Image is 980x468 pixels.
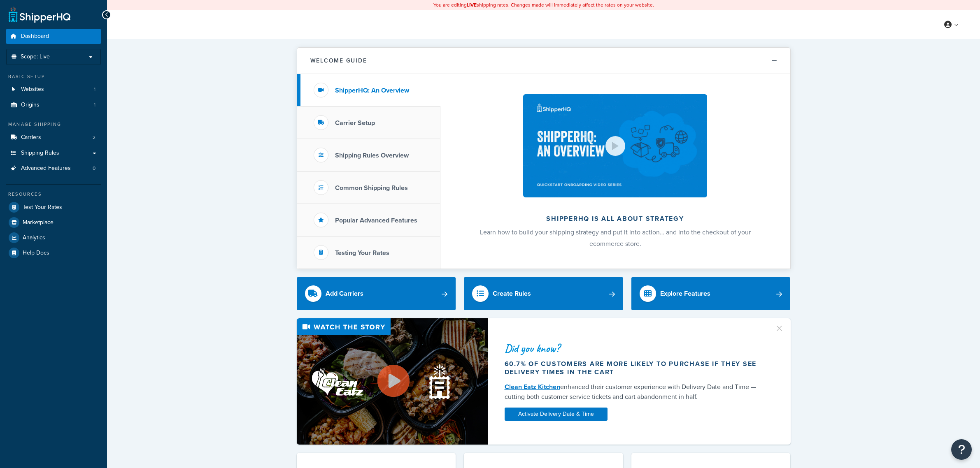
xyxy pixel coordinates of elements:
h3: Carrier Setup [335,119,375,127]
span: Help Docs [23,250,49,257]
a: Create Rules [464,277,623,310]
div: Basic Setup [6,73,101,80]
div: Manage Shipping [6,121,101,128]
a: Clean Eatz Kitchen [505,382,560,392]
span: Shipping Rules [21,150,59,157]
li: Websites [6,82,101,97]
a: Explore Features [631,277,791,310]
div: Resources [6,191,101,198]
span: Websites [21,86,44,93]
a: Test Your Rates [6,200,101,215]
span: Test Your Rates [23,204,62,211]
span: 1 [94,102,95,109]
span: Analytics [23,234,45,241]
a: Add Carriers [297,277,456,310]
button: Open Resource Center [951,439,972,460]
span: 0 [93,165,95,172]
a: Dashboard [6,29,101,44]
a: Carriers2 [6,130,101,145]
a: Advanced Features0 [6,161,101,176]
div: Explore Features [660,288,710,299]
div: 60.7% of customers are more likely to purchase if they see delivery times in the cart [505,360,765,376]
h2: ShipperHQ is all about strategy [462,215,768,222]
div: Create Rules [493,288,531,299]
li: Carriers [6,130,101,145]
a: Activate Delivery Date & Time [505,408,608,421]
h3: Popular Advanced Features [335,217,417,224]
a: Analytics [6,230,101,245]
h3: Shipping Rules Overview [335,152,409,159]
span: 2 [93,134,95,141]
div: Did you know? [505,343,765,354]
div: Add Carriers [326,288,363,299]
li: Origins [6,97,101,113]
a: Websites1 [6,82,101,97]
h3: Common Shipping Rules [335,184,408,192]
span: Learn how to build your shipping strategy and put it into action… and into the checkout of your e... [480,227,751,248]
a: Marketplace [6,215,101,230]
span: Carriers [21,134,41,141]
li: Advanced Features [6,161,101,176]
a: Shipping Rules [6,146,101,161]
h3: ShipperHQ: An Overview [335,87,409,94]
b: LIVE [467,1,477,9]
h3: Testing Your Rates [335,249,389,257]
img: Video thumbnail [297,318,488,445]
span: Scope: Live [21,53,50,60]
span: Dashboard [21,33,49,40]
span: 1 [94,86,95,93]
h2: Welcome Guide [310,58,367,64]
span: Advanced Features [21,165,71,172]
span: Origins [21,102,40,109]
a: Help Docs [6,246,101,260]
button: Welcome Guide [297,48,790,74]
a: Origins1 [6,97,101,113]
span: Marketplace [23,219,54,226]
div: enhanced their customer experience with Delivery Date and Time — cutting both customer service ti... [505,382,765,402]
img: ShipperHQ is all about strategy [523,94,707,197]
